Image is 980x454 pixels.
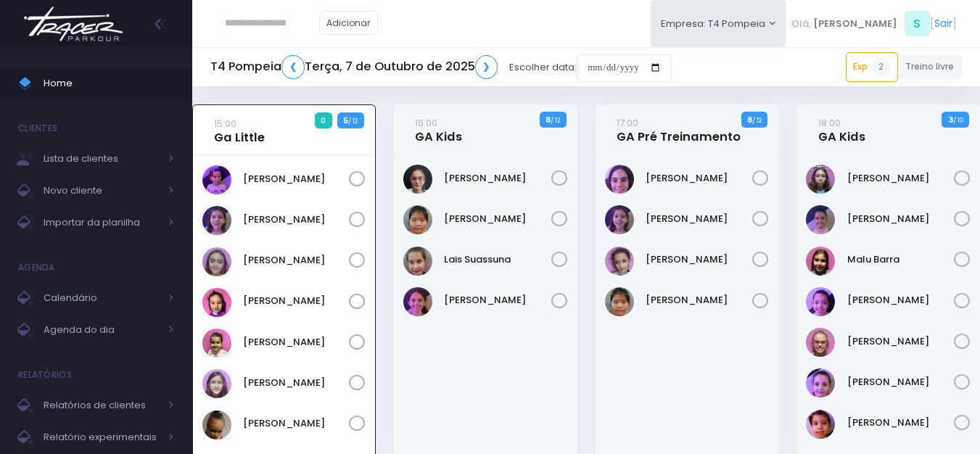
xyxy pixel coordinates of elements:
[806,410,835,439] img: Yumi Muller
[806,328,835,357] img: Paola baldin Barreto Armentano
[806,165,835,194] img: Filomena Caruso Grano
[953,116,963,125] small: / 10
[403,287,432,316] img: Lara Souza
[243,172,349,186] a: [PERSON_NAME]
[202,329,231,358] img: Nicole Esteves Fabri
[605,205,634,234] img: Antonella Zappa Marques
[44,289,160,308] span: Calendário
[415,116,437,130] small: 16:00
[403,247,432,276] img: Lais Suassuna
[18,114,57,143] h4: Clientes
[847,375,955,389] a: [PERSON_NAME]
[747,114,752,125] strong: 8
[214,116,265,145] a: 15:00Ga Little
[444,293,551,308] a: [PERSON_NAME]
[343,115,348,126] strong: 5
[202,288,231,317] img: Júlia Meneguim Merlo
[847,212,955,226] a: [PERSON_NAME]
[847,293,955,308] a: [PERSON_NAME]
[44,181,160,200] span: Novo cliente
[44,74,174,93] span: Home
[202,206,231,235] img: Antonella Zappa Marques
[444,212,551,226] a: [PERSON_NAME]
[617,116,638,130] small: 17:00
[44,149,160,168] span: Lista de clientes
[605,287,634,316] img: Júlia Ayumi Tiba
[348,117,358,125] small: / 12
[202,410,231,439] img: Sophia Crispi Marques dos Santos
[752,116,762,125] small: / 12
[243,335,349,350] a: [PERSON_NAME]
[210,51,672,84] div: Escolher data:
[806,247,835,276] img: Malu Barra Guirro
[646,252,753,267] a: [PERSON_NAME]
[905,11,930,36] span: S
[18,360,72,389] h4: Relatórios
[475,55,498,79] a: ❯
[243,253,349,268] a: [PERSON_NAME]
[545,114,551,125] strong: 8
[847,252,955,267] a: Malu Barra
[847,171,955,186] a: [PERSON_NAME]
[898,55,963,79] a: Treino livre
[791,17,811,31] span: Olá,
[873,59,890,76] span: 2
[813,17,897,31] span: [PERSON_NAME]
[202,165,231,194] img: Alice Mattos
[818,116,841,130] small: 18:00
[403,205,432,234] img: Júlia Ayumi Tiba
[806,205,835,234] img: LIZ WHITAKER DE ALMEIDA BORGES
[617,115,741,144] a: 17:00GA Pré Treinamento
[44,428,160,447] span: Relatório experimentais
[948,114,953,125] strong: 3
[818,115,865,144] a: 18:00GA Kids
[646,293,753,308] a: [PERSON_NAME]
[444,171,551,186] a: [PERSON_NAME]
[646,171,753,186] a: [PERSON_NAME]
[806,368,835,397] img: Rafaella Westphalen Porto Ravasi
[18,253,55,282] h4: Agenda
[243,212,349,227] a: [PERSON_NAME]
[315,112,332,128] span: 0
[202,369,231,398] img: Olívia Marconato Pizzo
[243,376,349,390] a: [PERSON_NAME]
[444,252,551,267] a: Lais Suassuna
[605,247,634,276] img: Ivy Miki Miessa Guadanuci
[847,416,955,430] a: [PERSON_NAME]
[202,247,231,276] img: Eloah Meneguim Tenorio
[646,212,753,226] a: [PERSON_NAME]
[319,11,379,35] a: Adicionar
[786,7,962,40] div: [ ]
[806,287,835,316] img: Nina amorim
[605,165,634,194] img: Antonella Rossi Paes Previtalli
[403,165,432,194] img: Julia Abrell Ribeiro
[243,294,349,308] a: [PERSON_NAME]
[846,52,898,81] a: Exp2
[44,396,160,415] span: Relatórios de clientes
[44,213,160,232] span: Importar da planilha
[214,117,236,131] small: 15:00
[551,116,560,125] small: / 12
[44,321,160,339] span: Agenda do dia
[210,55,498,79] h5: T4 Pompeia Terça, 7 de Outubro de 2025
[934,16,952,31] a: Sair
[415,115,462,144] a: 16:00GA Kids
[847,334,955,349] a: [PERSON_NAME]
[243,416,349,431] a: [PERSON_NAME]
[281,55,305,79] a: ❮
